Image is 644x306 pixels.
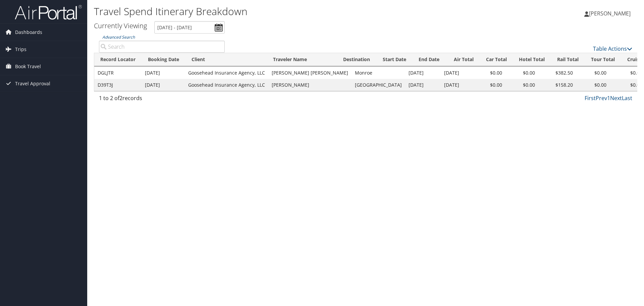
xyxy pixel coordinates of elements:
th: Start Date: activate to sort column ascending [377,53,413,66]
a: Last [622,94,632,102]
th: Hotel Total: activate to sort column ascending [513,53,551,66]
td: $0.00 [474,67,505,79]
th: Traveler Name: activate to sort column ascending [267,53,337,66]
td: Monroe [352,67,405,79]
td: [PERSON_NAME] [PERSON_NAME] [268,67,352,79]
th: Car Total: activate to sort column ascending [480,53,513,66]
div: 1 to 2 of records [99,94,225,105]
h1: Travel Spend Itinerary Breakdown [94,4,456,18]
img: airportal-logo.png [15,4,82,20]
a: First [585,94,596,102]
td: [DATE] [405,79,441,91]
td: $382.50 [538,67,576,79]
td: $0.00 [576,67,610,79]
td: $0.00 [576,79,610,91]
input: Advanced Search [99,41,225,53]
th: Destination: activate to sort column ascending [337,53,377,66]
td: [PERSON_NAME] [268,79,352,91]
span: Travel Approval [15,75,50,92]
a: Next [610,94,622,102]
span: 2 [119,94,122,102]
a: Prev [596,94,607,102]
span: Dashboards [15,24,42,41]
th: Client: activate to sort column ascending [185,53,267,66]
td: [DATE] [142,79,185,91]
th: Rail Total: activate to sort column ascending [551,53,585,66]
span: Trips [15,41,26,58]
td: $0.00 [505,67,538,79]
td: DGLJTR [94,67,142,79]
h3: Currently Viewing [94,21,147,30]
td: D39T3J [94,79,142,91]
span: Book Travel [15,58,41,75]
td: $158.20 [538,79,576,91]
td: [GEOGRAPHIC_DATA] [352,79,405,91]
th: Tour Total: activate to sort column ascending [585,53,621,66]
th: Record Locator: activate to sort column ascending [94,53,142,66]
td: Goosehead Insurance Agency, LLC [185,79,268,91]
td: [DATE] [441,79,474,91]
a: [PERSON_NAME] [584,3,637,24]
th: Booking Date: activate to sort column ascending [142,53,185,66]
th: Air Total: activate to sort column ascending [447,53,480,66]
td: $0.00 [505,79,538,91]
td: [DATE] [142,67,185,79]
input: [DATE] - [DATE] [154,21,225,34]
th: End Date: activate to sort column ascending [413,53,447,66]
a: Table Actions [593,45,632,52]
td: [DATE] [441,67,474,79]
td: Goosehead Insurance Agency, LLC [185,67,268,79]
a: Advanced Search [102,34,135,40]
td: $0.00 [474,79,505,91]
a: 1 [607,94,610,102]
td: [DATE] [405,67,441,79]
span: [PERSON_NAME] [589,10,631,17]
